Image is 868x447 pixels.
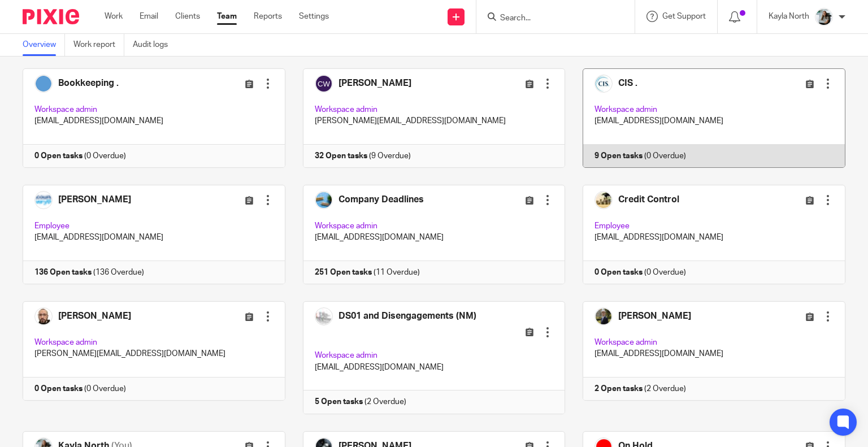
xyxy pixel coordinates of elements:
[23,9,79,24] img: Pixie
[299,11,329,22] a: Settings
[23,34,65,56] a: Overview
[105,11,123,22] a: Work
[254,11,282,22] a: Reports
[815,8,833,26] img: Profile%20Photo.png
[217,11,237,22] a: Team
[662,12,706,20] span: Get Support
[73,34,124,56] a: Work report
[769,11,809,22] p: Kayla North
[133,34,176,56] a: Audit logs
[175,11,200,22] a: Clients
[140,11,158,22] a: Email
[499,14,601,24] input: Search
